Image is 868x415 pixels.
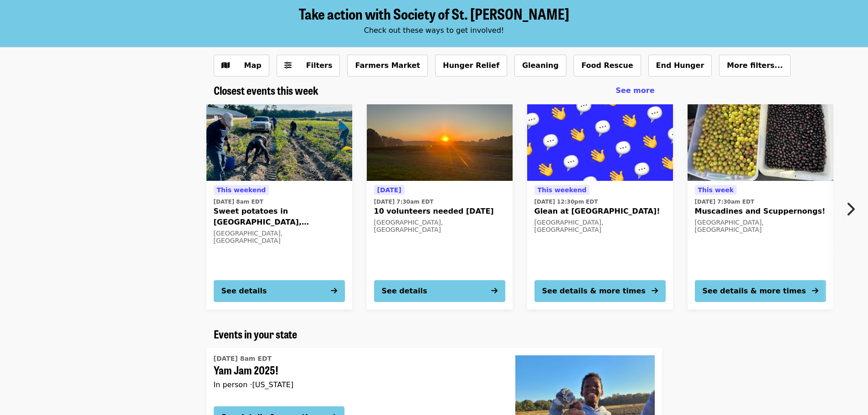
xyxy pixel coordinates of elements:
i: arrow-right icon [331,287,337,295]
img: Glean at Lynchburg Community Market! organized by Society of St. Andrew [527,104,673,181]
img: 10 volunteers needed on Wednesday organized by Society of St. Andrew [367,104,513,181]
a: See details for "Sweet potatoes in Stantonsburg, NC on 9/20/25!" [206,104,352,309]
time: [DATE] 8am EDT [214,354,272,364]
div: [GEOGRAPHIC_DATA], [GEOGRAPHIC_DATA] [214,230,345,245]
span: This weekend [217,186,266,194]
a: See details for "10 volunteers needed on Wednesday" [367,104,513,309]
div: [GEOGRAPHIC_DATA], [GEOGRAPHIC_DATA] [695,219,826,234]
button: Show map view [214,55,269,77]
button: End Hunger [648,55,712,77]
span: Glean at [GEOGRAPHIC_DATA]! [534,206,666,217]
i: map icon [221,61,230,70]
span: [DATE] [377,186,401,194]
img: Sweet potatoes in Stantonsburg, NC on 9/20/25! organized by Society of St. Andrew [206,104,352,181]
span: Events in your state [214,326,297,342]
span: This weekend [538,186,587,194]
i: arrow-right icon [812,287,818,295]
div: [GEOGRAPHIC_DATA], [GEOGRAPHIC_DATA] [534,219,666,234]
i: chevron-right icon [846,200,855,218]
span: Muscadines and Scuppernongs! [695,206,826,217]
time: [DATE] 7:30am EDT [695,198,755,206]
time: [DATE] 7:30am EDT [374,198,434,206]
button: Hunger Relief [435,55,507,77]
span: In person · [US_STATE] [214,380,294,389]
span: Closest events this week [214,82,318,98]
button: See details [214,280,345,302]
div: Closest events this week [206,84,662,97]
a: See more [616,85,654,96]
i: sliders-h icon [284,61,292,70]
button: See details [374,280,505,302]
span: Yam Jam 2025! [214,364,501,377]
div: See details [382,286,427,297]
i: arrow-right icon [491,287,498,295]
div: [GEOGRAPHIC_DATA], [GEOGRAPHIC_DATA] [374,219,505,234]
button: Next item [838,196,868,222]
span: Sweet potatoes in [GEOGRAPHIC_DATA], [GEOGRAPHIC_DATA] on [DATE]! [214,206,345,228]
button: See details & more times [534,280,666,302]
span: This week [698,186,734,194]
button: More filters... [719,55,791,77]
span: 10 volunteers needed [DATE] [374,206,505,217]
div: Check out these ways to get involved! [214,25,655,36]
button: See details & more times [695,280,826,302]
button: Filters (0 selected) [277,55,340,77]
div: See details [221,286,267,297]
a: Closest events this week [214,84,318,97]
a: See details for "Muscadines and Scuppernongs!" [688,104,833,309]
div: See details & more times [542,286,646,297]
button: Farmers Market [347,55,428,77]
span: Take action with Society of St. [PERSON_NAME] [299,3,569,24]
button: Food Rescue [574,55,641,77]
time: [DATE] 8am EDT [214,198,263,206]
time: [DATE] 12:30pm EDT [534,198,598,206]
div: See details & more times [703,286,806,297]
span: More filters... [727,61,783,70]
span: Filters [306,61,333,70]
a: See details for "Glean at Lynchburg Community Market!" [527,104,673,309]
button: Gleaning [514,55,566,77]
span: Map [244,61,262,70]
img: Muscadines and Scuppernongs! organized by Society of St. Andrew [688,104,833,181]
span: See more [616,86,654,95]
i: arrow-right icon [652,287,658,295]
